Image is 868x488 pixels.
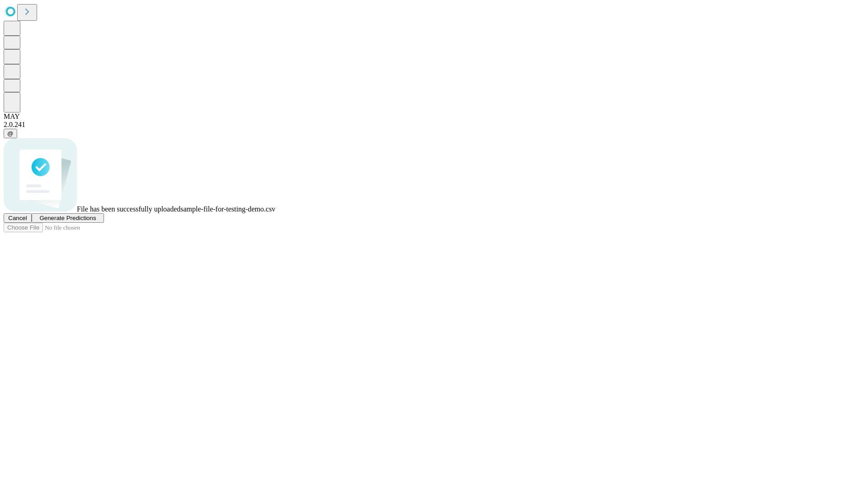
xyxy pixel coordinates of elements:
span: Generate Predictions [39,215,96,221]
span: File has been successfully uploaded [77,205,180,213]
span: @ [7,130,14,137]
div: 2.0.241 [4,121,864,129]
button: @ [4,129,17,138]
span: Cancel [8,215,27,221]
span: sample-file-for-testing-demo.csv [180,205,275,213]
button: Generate Predictions [32,213,104,223]
div: MAY [4,113,864,121]
button: Cancel [4,213,32,223]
